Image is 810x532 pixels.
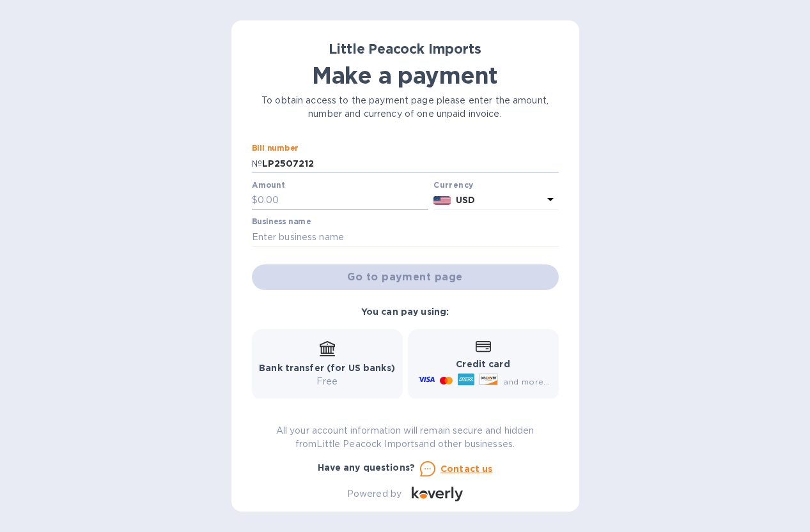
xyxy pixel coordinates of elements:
[259,375,395,388] p: Free
[433,180,473,190] b: Currency
[259,363,395,373] b: Bank transfer (for US banks)
[252,157,262,171] p: №
[329,41,481,57] b: Little Peacock Imports
[456,195,475,205] b: USD
[252,194,258,207] p: $
[440,464,493,474] u: Contact us
[252,94,559,121] p: To obtain access to the payment page please enter the amount, number and currency of one unpaid i...
[433,196,451,205] img: USD
[361,307,449,317] b: You can pay using:
[252,227,559,247] input: Enter business name
[456,359,510,369] b: Credit card
[252,62,559,89] h1: Make a payment
[258,191,429,210] input: 0.00
[252,218,311,226] label: Business name
[347,487,401,501] p: Powered by
[252,181,284,189] label: Amount
[252,424,559,451] p: All your account information will remain secure and hidden from Little Peacock Imports and other ...
[252,145,298,153] label: Bill number
[262,154,559,173] input: Enter bill number
[503,377,550,386] span: and more...
[318,462,416,473] b: Have any questions?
